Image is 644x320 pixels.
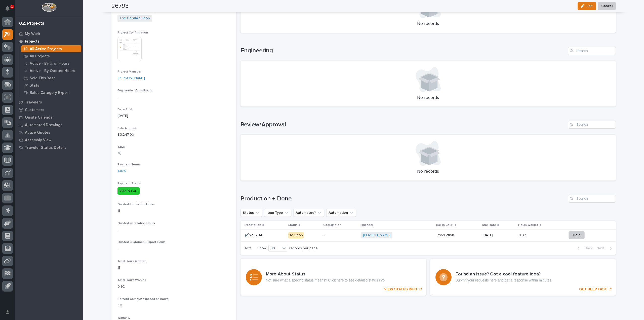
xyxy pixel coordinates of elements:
a: Automated Drawings [15,121,83,129]
p: My Work [25,32,40,36]
h1: Engineering [240,47,566,54]
span: Engineering Coordinator [117,89,153,92]
p: - [117,246,230,252]
p: VIEW STATUS INFO [384,287,417,291]
p: ✔️SZ3784 [245,232,263,237]
a: [PERSON_NAME] [117,76,145,81]
button: Automated? [293,209,324,217]
div: Notifications1 [6,6,13,14]
div: 02. Projects [19,21,44,26]
span: Sale Amount [117,127,136,130]
div: Search [568,47,616,55]
input: Search [568,195,616,203]
span: Payment Status [117,182,141,185]
span: Date Sold [117,108,132,111]
a: All Active Projects [19,45,83,52]
p: 0.92 [117,284,230,289]
button: Edit [578,2,596,10]
span: Back [582,246,592,251]
p: All Projects [30,54,50,59]
span: Warranty [117,316,130,319]
h2: 26793 [111,3,129,10]
a: VIEW STATUS INFO [240,259,426,296]
a: Projects [15,38,83,45]
a: GET HELP FAST [430,259,616,296]
p: Active Quotes [25,130,50,135]
span: Delivery / Work Location(s) [117,9,156,12]
div: 30 [269,246,281,251]
p: Production [437,232,455,237]
p: Show [257,246,266,251]
p: Status [288,222,297,228]
span: Next [596,246,608,251]
p: Active - By % of Hours [30,61,69,66]
p: $ 3,247.00 [117,132,230,137]
span: Total Hours Worked [117,279,146,282]
p: All Active Projects [30,47,62,51]
p: Projects [25,39,39,44]
a: Assembly View [15,136,83,144]
div: To Shop [288,232,304,238]
p: Stats [30,83,39,88]
button: Hold [569,231,585,239]
div: PAID IN FULL [117,187,140,195]
button: Cancel [598,2,616,10]
button: Item Type [264,209,291,217]
button: Status [240,209,262,217]
a: All Projects [19,53,83,60]
p: Description [245,222,261,228]
span: Quoted Production Hours [117,203,155,206]
span: Hold [573,232,580,238]
a: Sold This Year [19,75,83,82]
a: Traveler Status Details [15,144,83,151]
tr: ✔️SZ3784✔️SZ3784 To Shop-[PERSON_NAME] ProductionProduction [DATE]0.920.92 Hold [240,230,616,241]
a: Stats [19,82,83,89]
p: No records [247,21,610,27]
span: Cancel [601,3,613,9]
img: Workspace Logo [42,3,56,12]
p: records per page [289,246,318,251]
h3: Found an issue? Got a cool feature idea? [456,272,552,277]
p: Engineer [360,222,373,228]
p: 0.92 [519,232,527,237]
p: Submit your requests here and get a response within minutes. [456,278,552,282]
span: Quoted Customer Support Hours [117,241,166,244]
div: Search [568,121,616,129]
p: 1 of 1 [240,242,255,255]
p: - [117,227,230,233]
button: Back [573,246,594,251]
p: - [117,94,230,100]
a: Active - By Quoted Hours [19,67,83,74]
p: Customers [25,108,44,112]
span: T&M? [117,146,125,149]
span: Project Manager [117,70,141,73]
p: Sales Category Export [30,91,70,95]
span: Percent Complete (based on hours) [117,298,169,301]
p: Automated Drawings [25,123,62,127]
a: The Ceramic Shop [119,16,150,21]
p: Sold This Year [30,76,55,81]
h1: Production + Done [240,195,566,202]
p: - [324,233,357,237]
span: Project Confirmation [117,31,148,34]
p: Traveler Status Details [25,146,66,150]
p: Hours Worked [518,222,539,228]
a: My Work [15,30,83,38]
p: Onsite Calendar [25,115,54,120]
p: Coordinator [323,222,341,228]
p: Not sure what a specific status means? Click here to see detailed status info [266,278,385,282]
p: No records [247,95,610,101]
p: [DATE] [117,113,230,119]
p: GET HELP FAST [579,287,607,291]
p: Ball In Court [436,222,454,228]
span: Total Hours Quoted [117,260,146,263]
button: Notifications [2,3,13,14]
p: 11 [117,208,230,214]
a: 100% [117,168,126,174]
p: Travelers [25,100,42,105]
h1: Review/Approval [240,121,566,128]
button: Automation [326,209,356,217]
p: [DATE] [482,233,515,237]
a: Customers [15,106,83,114]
